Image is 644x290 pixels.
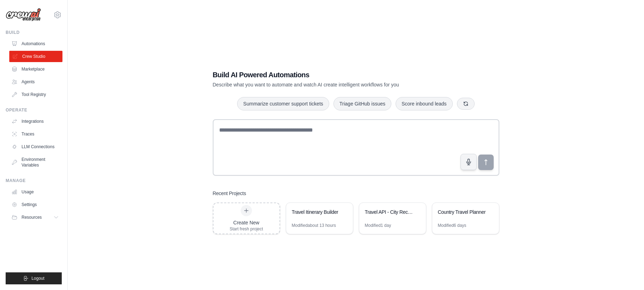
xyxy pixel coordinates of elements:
div: Modified 6 days [438,223,467,228]
p: Describe what you want to automate and watch AI create intelligent workflows for you [213,81,450,88]
button: Resources [8,212,62,223]
a: Integrations [8,116,62,127]
a: Usage [8,186,62,198]
div: Build [6,30,62,35]
button: Score inbound leads [396,97,453,110]
div: Create New [230,219,263,226]
div: Modified about 13 hours [292,223,336,228]
button: Logout [6,272,62,284]
h3: Recent Projects [213,190,246,197]
a: Traces [8,128,62,140]
a: Agents [8,76,62,87]
img: Logo [6,8,41,22]
div: Travel Itinerary Builder [292,209,340,216]
div: Modified 1 day [365,223,391,228]
a: Environment Variables [8,154,62,171]
div: Travel API - City Recommendations [365,209,413,216]
a: Crew Studio [9,51,62,62]
button: Triage GitHub issues [333,97,391,110]
span: Resources [22,215,42,220]
button: Click to speak your automation idea [461,154,477,170]
span: Logout [31,276,44,281]
div: Start fresh project [230,226,263,232]
a: Automations [8,38,62,49]
div: Operate [6,107,62,113]
a: Marketplace [8,64,62,75]
a: Settings [8,199,62,210]
button: Summarize customer support tickets [237,97,329,110]
h1: Build AI Powered Automations [213,70,450,80]
iframe: Chat Widget [609,256,644,290]
div: Manage [6,178,62,183]
div: Country Travel Planner [438,209,486,216]
button: Get new suggestions [457,98,475,110]
a: Tool Registry [8,89,62,100]
a: LLM Connections [8,141,62,152]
